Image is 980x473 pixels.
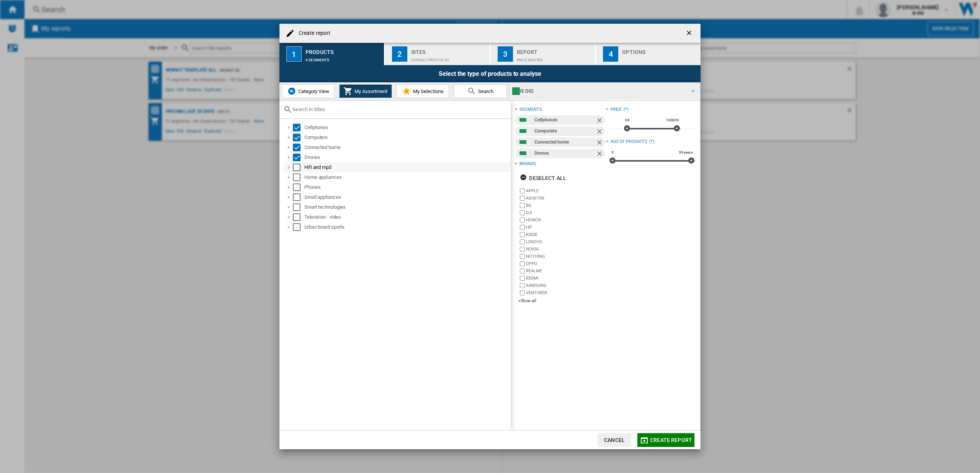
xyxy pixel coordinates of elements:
div: Hifi and mp3 [304,164,510,171]
span: My Assortment [353,88,387,94]
label: DJI [526,210,605,216]
input: brand.name [520,218,525,223]
label: REALME [526,268,605,274]
input: brand.name [520,210,525,215]
input: brand.name [520,239,525,244]
input: brand.name [520,261,525,266]
md-checkbox: Select [293,213,304,221]
md-checkbox: Select [293,203,304,211]
md-checkbox: Select [293,124,304,131]
div: Default profile (4) [411,54,487,62]
div: 3 [498,46,513,62]
div: 2 [392,46,407,62]
input: brand.name [520,290,525,295]
span: Create report [650,437,692,443]
md-checkbox: Select [293,154,304,161]
div: Computers [304,134,510,141]
md-checkbox: Select [293,164,304,171]
div: Drones [534,149,595,158]
div: Television - video [304,213,510,221]
md-checkbox: Select [293,223,304,231]
h4: Create report [295,29,330,37]
input: brand.name [520,283,525,288]
div: segments [519,106,542,113]
label: APPLE [526,188,605,194]
input: brand.name [520,225,525,230]
button: 2 Sites Default profile (4) [385,43,490,65]
ng-md-icon: Remove [596,116,605,126]
div: Connected home [534,137,595,147]
label: ASUSTEK [526,195,605,201]
label: HONOR [526,217,605,223]
label: HP [526,224,605,230]
span: 0 [610,149,615,155]
button: Category View [282,84,335,98]
div: Phones [304,183,510,191]
div: Options [622,46,697,54]
md-checkbox: Select [293,173,304,181]
button: 3 Report Price Matrix [491,43,596,65]
div: Urban board sports [304,223,510,231]
input: Search in Sites [292,106,507,112]
button: Cancel [598,433,631,447]
div: Cellphones [304,124,510,131]
md-checkbox: Select [293,144,304,151]
md-checkbox: Select [293,193,304,201]
div: 1 [286,46,302,62]
div: Computers [534,126,595,136]
div: Deselect all [520,171,566,185]
input: brand.name [520,254,525,259]
label: REDMI [526,275,605,281]
div: Brands [519,161,536,167]
ng-md-icon: Remove [596,139,605,148]
div: Price Matrix [517,54,592,62]
span: Search [476,88,493,94]
div: Report [517,46,592,54]
img: wiser-icon-blue.png [287,87,296,96]
button: 4 Options [596,43,701,65]
ng-md-icon: Remove [596,128,605,137]
div: Smart technologies [304,203,510,211]
div: IE DID [512,86,685,97]
div: Select the type of products to analyse [279,65,701,82]
div: Cellphones [534,115,595,125]
span: My Selections [411,88,444,94]
button: Search [454,84,506,98]
label: SAMSUNG [526,283,605,288]
input: brand.name [520,268,525,273]
input: brand.name [520,232,525,237]
div: Connected home [304,144,510,151]
button: Deselect all [518,171,568,185]
div: Products [305,46,381,54]
md-checkbox: Select [293,183,304,191]
input: brand.name [520,203,525,208]
div: Drones [304,154,510,161]
div: Age of products [611,139,648,145]
label: NOTHING [526,254,605,259]
ng-md-icon: Remove [596,150,605,159]
label: NOKIA [526,246,605,252]
input: brand.name [520,188,525,193]
div: 4 [603,46,618,62]
button: getI18NText('BUTTONS.CLOSE_DIALOG') [682,26,697,41]
div: Price [611,106,622,113]
div: 4 segments [305,54,381,62]
label: BG [526,203,605,208]
input: brand.name [520,196,525,201]
input: brand.name [520,247,525,252]
button: 1 Products 4 segments [279,43,385,65]
md-checkbox: Select [293,134,304,141]
label: KIDDE [526,232,605,237]
span: Category View [296,88,329,94]
div: Small appliances [304,193,510,201]
label: OPPO [526,261,605,267]
button: My Selections [396,84,449,98]
div: Sites [411,46,487,54]
input: brand.name [520,276,525,281]
button: Create report [637,433,694,447]
ng-md-icon: getI18NText('BUTTONS.CLOSE_DIALOG') [685,29,694,38]
div: Home appliances [304,173,510,181]
span: 0€ [624,117,631,123]
label: VENTURER [526,290,605,296]
div: +Show all [518,298,605,304]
